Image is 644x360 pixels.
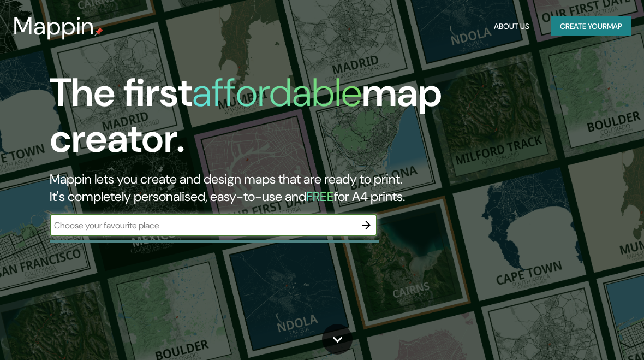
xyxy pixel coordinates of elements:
h1: affordable [192,67,362,118]
h5: FREE [306,188,334,205]
img: mappin-pin [94,27,103,36]
h2: Mappin lets you create and design maps that are ready to print. It's completely personalised, eas... [50,170,565,205]
h3: Mappin [13,12,94,40]
h1: The first map creator. [50,70,565,170]
input: Choose your favourite place [50,219,355,232]
button: About Us [490,16,534,37]
button: Create yourmap [551,16,631,37]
